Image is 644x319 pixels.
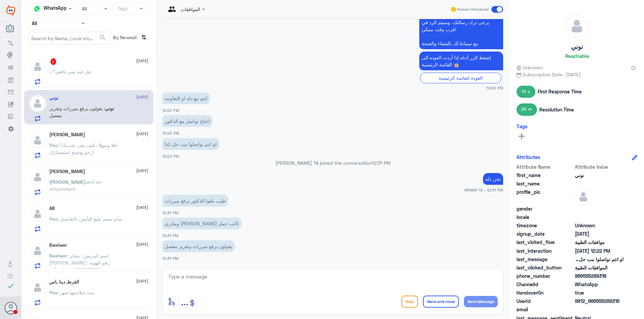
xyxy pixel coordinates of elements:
span: last_interaction [517,247,574,254]
button: Send Message [464,296,498,307]
span: [DATE] [136,131,148,137]
span: 12:22 PM [162,154,179,158]
span: ... [181,295,188,307]
span: او انتم تواصلوا مب حل كذا [575,256,624,263]
span: email [517,306,574,313]
span: By Newest [110,32,139,45]
span: 2025-10-13T16:33:40.247Z [575,230,624,237]
button: Drop [401,296,418,308]
h5: Bashaer [49,242,67,248]
h5: القرطـ دينا ـاس [49,279,79,285]
h6: Reachable [565,53,589,59]
span: You [49,216,57,222]
p: 14/10/2025, 12:22 PM [162,92,210,104]
h5: . [49,58,56,65]
h5: نوني [571,43,583,51]
img: defaultAdmin.png [29,132,46,149]
h5: Rand Alyahya [49,132,85,138]
span: first_name [517,172,574,179]
span: search [99,34,107,42]
button: search [99,32,107,44]
span: نوني [575,172,624,179]
span: 12:31 PM [372,160,390,166]
span: [DATE] [136,168,148,174]
img: defaultAdmin.png [566,15,588,37]
span: last_clicked_button [517,264,574,271]
span: [PERSON_NAME] [49,179,85,185]
span: 12:31 PM [162,233,178,238]
span: : يقولون يرفع مبررات وتقرير مفصل [49,105,105,118]
h5: خالد شولان [49,169,85,174]
span: 12:22 PM [486,85,503,91]
span: null [575,306,624,313]
span: : هل فيه شي ناقص؟ [51,69,91,74]
input: Search by Name, Local etc… [29,32,110,44]
span: ChannelId [517,281,574,288]
span: 14 s [517,86,535,98]
button: Send and close [423,296,459,308]
p: 14/10/2025, 12:31 PM [162,240,234,252]
span: signup_date [517,230,574,237]
span: last_message [517,256,574,263]
p: 14/10/2025, 12:22 PM [162,138,219,150]
img: defaultAdmin.png [29,206,46,222]
img: defaultAdmin.png [29,58,46,75]
span: [DATE] [136,241,148,247]
span: REHAM TA - 12:31 PM [465,187,503,193]
i: ⇅ [141,32,147,43]
span: 2 [575,281,624,288]
div: Tags [116,5,128,13]
p: 14/10/2025, 12:31 PM [162,218,241,229]
img: whatsapp.png [32,4,42,14]
span: 12:31 PM [162,211,178,215]
span: . [49,69,51,74]
span: : اهلا وسهلا ..كيف نقدر نخدمك؟ ارجو توضيح استفسارك [49,142,117,155]
span: last_visited_flow [517,239,574,246]
span: نوني [105,105,114,111]
button: Avatar [4,302,17,314]
span: phone_number [517,272,574,280]
span: 24 m [517,103,537,115]
span: true [575,289,624,296]
span: 12:22 PM [162,131,179,135]
span: Human Handover [457,6,489,12]
span: 2025-10-14T09:22:22.663Z [575,247,624,254]
img: defaultAdmin.png [29,279,46,296]
span: null [575,205,624,212]
span: [DATE] [136,205,148,211]
span: [DATE] [136,94,148,100]
p: [PERSON_NAME] TA joined the conversation [162,159,503,166]
img: defaultAdmin.png [29,242,46,259]
span: last_name [517,180,574,187]
span: [DATE] [136,58,148,64]
span: Resolution Time [539,106,574,113]
span: profile_pic [517,188,574,204]
span: UserId [517,298,574,305]
img: Widebot Logo [6,5,15,16]
span: null [575,214,624,221]
p: 14/10/2025, 12:31 PM [483,173,503,185]
span: : اسم المريض : بشائر [PERSON_NAME] رقم الهوية : 1085515193 رقم الجوال : 0554456941 اعادة رفع تحال... [49,253,119,301]
span: Bashaer [49,253,67,258]
span: 12:22 PM [162,108,179,112]
span: 2 [51,58,56,65]
button: ... [181,294,188,309]
span: Unknown [517,64,543,71]
span: timezone [517,222,574,229]
p: 14/10/2025, 12:22 PM [419,52,503,70]
span: 12:31 PM [162,256,178,260]
span: You [49,142,57,148]
img: defaultAdmin.png [575,188,592,205]
span: 966555289316 [575,272,624,280]
span: : مدة صلاحيتها شهر [57,290,94,295]
i: check [7,282,15,290]
p: 14/10/2025, 12:22 PM [162,115,212,127]
span: Subscription Date : [DATE] [517,71,637,78]
span: You [49,290,57,295]
span: HandoverOn [517,289,574,296]
span: Attribute Value [575,163,624,170]
p: 14/10/2025, 12:31 PM [162,195,228,207]
span: gender [517,205,574,212]
h6: Attributes [517,154,540,160]
span: First Response Time [538,88,582,95]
